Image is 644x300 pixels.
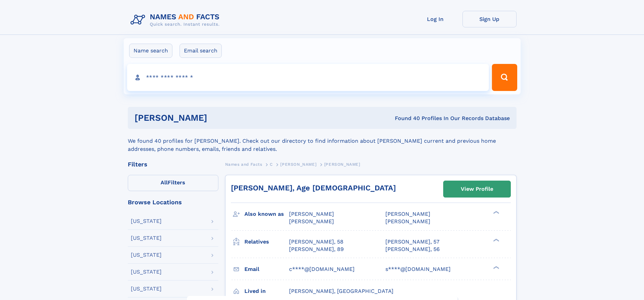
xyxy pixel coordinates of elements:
[289,238,343,246] a: [PERSON_NAME], 58
[324,162,360,167] span: [PERSON_NAME]
[385,238,439,246] a: [PERSON_NAME], 57
[225,160,262,168] a: Names and Facts
[301,115,510,122] div: Found 40 Profiles In Our Records Database
[161,179,168,186] span: All
[289,218,334,225] span: [PERSON_NAME]
[231,184,396,192] a: [PERSON_NAME], Age [DEMOGRAPHIC_DATA]
[280,160,316,168] a: [PERSON_NAME]
[492,210,500,215] div: ❯
[492,64,517,91] button: Search Button
[244,208,289,220] h3: Also known as
[289,288,393,294] span: [PERSON_NAME], [GEOGRAPHIC_DATA]
[135,114,301,122] h1: [PERSON_NAME]
[131,269,162,275] div: [US_STATE]
[128,175,218,191] label: Filters
[128,129,517,153] div: We found 40 profiles for [PERSON_NAME]. Check out our directory to find information about [PERSON...
[244,236,289,248] h3: Relatives
[461,181,493,197] div: View Profile
[492,238,500,242] div: ❯
[180,44,222,58] label: Email search
[385,218,430,225] span: [PERSON_NAME]
[462,11,517,27] a: Sign Up
[131,235,162,241] div: [US_STATE]
[270,160,273,168] a: C
[492,265,500,270] div: ❯
[131,252,162,258] div: [US_STATE]
[270,162,273,167] span: C
[127,64,489,91] input: search input
[128,11,225,29] img: Logo Names and Facts
[289,246,344,253] a: [PERSON_NAME], 89
[131,218,162,224] div: [US_STATE]
[385,211,430,217] span: [PERSON_NAME]
[128,161,218,167] div: Filters
[385,246,440,253] a: [PERSON_NAME], 56
[244,285,289,297] h3: Lived in
[408,11,462,27] a: Log In
[131,286,162,292] div: [US_STATE]
[444,181,510,197] a: View Profile
[244,263,289,275] h3: Email
[129,44,172,58] label: Name search
[280,162,316,167] span: [PERSON_NAME]
[289,211,334,217] span: [PERSON_NAME]
[128,199,218,205] div: Browse Locations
